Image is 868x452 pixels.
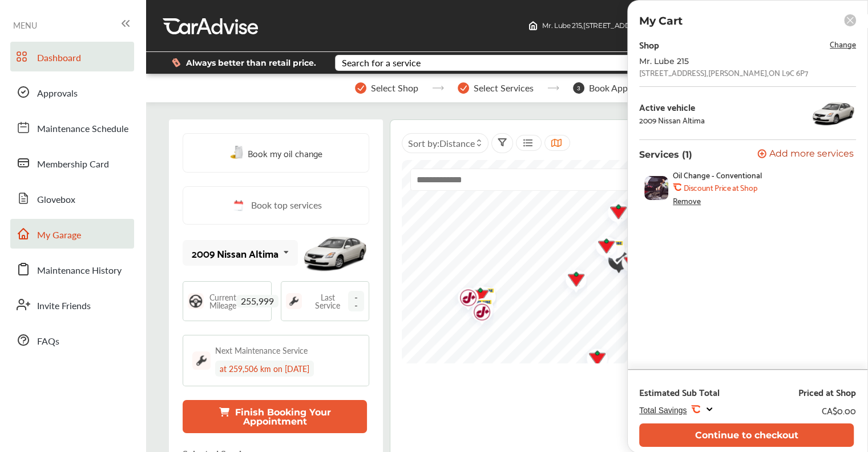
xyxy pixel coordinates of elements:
[613,246,641,281] div: Map marker
[10,219,134,249] a: My Garage
[639,68,808,77] div: [STREET_ADDRESS] , [PERSON_NAME] , ON L9C 6P7
[37,51,81,66] span: Dashboard
[236,295,278,307] span: 255,999
[769,149,854,160] span: Add more services
[461,279,490,314] div: Map marker
[248,145,322,161] span: Book my oil change
[757,149,854,160] button: Add more services
[371,83,418,93] span: Select Shop
[798,386,856,398] div: Priced at Shop
[183,400,367,433] button: Finish Booking Your Appointment
[342,58,421,67] div: Search for a service
[639,57,822,66] div: Mr. Lube 215
[573,82,584,94] span: 3
[578,342,607,377] div: Map marker
[286,293,302,309] img: maintenance_logo
[639,102,705,112] div: Active vehicle
[37,263,122,278] span: Maintenance History
[464,292,492,319] div: Map marker
[10,113,134,142] a: Maintenance Schedule
[13,21,37,30] span: MENU
[439,137,475,150] span: Distance
[230,145,322,161] a: Book my oil change
[639,37,659,52] div: Shop
[458,82,469,94] img: stepper-checkmark.b5569197.svg
[587,230,616,265] div: Map marker
[639,149,692,160] p: Services (1)
[449,282,479,318] img: logo-jiffylube.png
[673,196,701,205] div: Remove
[547,86,559,90] img: stepper-arrow.e24c07c6.svg
[557,263,586,298] div: Map marker
[639,406,687,415] span: Total Savings
[684,183,757,192] b: Discount Price at Shop
[528,21,538,30] img: header-home-logo.8d720a4f.svg
[37,157,109,172] span: Membership Card
[830,37,856,50] span: Change
[542,21,749,30] span: Mr. Lube 215 , [STREET_ADDRESS] [PERSON_NAME] , ON L9C 6P7
[578,342,608,377] img: logo-canadian-tire.png
[10,148,134,178] a: Membership Card
[644,176,668,200] img: oil-change-thumb.jpg
[408,137,475,150] span: Sort by :
[37,299,91,314] span: Invite Friends
[231,198,245,213] img: cal_icon.0803b883.svg
[613,246,643,281] img: logo-canadian-tire.png
[37,86,78,101] span: Approvals
[301,227,369,279] img: mobile_5529_st0640_046.jpg
[37,228,81,243] span: My Garage
[215,361,314,377] div: at 259,506 km on [DATE]
[188,293,204,309] img: steering_logo
[639,423,854,447] button: Continue to checkout
[449,282,478,318] div: Map marker
[599,196,628,230] div: Map marker
[589,83,664,93] span: Book Appointment
[639,115,705,125] div: 2009 Nissan Altima
[186,59,316,67] span: Always better than retail price.
[463,296,491,332] div: Map marker
[402,160,826,363] canvas: Map
[230,146,245,160] img: oil-change.e5047c97.svg
[10,183,134,213] a: Glovebox
[587,230,617,265] img: logo-canadian-tire.png
[432,86,444,90] img: stepper-arrow.e24c07c6.svg
[466,281,495,308] div: Map marker
[215,345,308,356] div: Next Maintenance Service
[209,293,236,309] span: Current Mileage
[192,247,278,259] div: 2009 Nissan Altima
[10,77,134,107] a: Approvals
[348,291,364,311] span: --
[622,233,652,267] img: logo-canadian-tire.png
[37,193,75,207] span: Glovebox
[474,83,534,93] span: Select Services
[172,58,180,67] img: dollor_label_vector.a70140d1.svg
[37,122,128,137] span: Maintenance Schedule
[251,198,322,213] span: Book top services
[810,96,856,130] img: 5529_st0640_046.jpg
[620,255,649,291] div: Map marker
[557,263,587,298] img: logo-canadian-tire.png
[461,279,491,314] img: logo-canadian-tire.png
[822,402,856,418] div: CA$0.00
[622,233,651,267] div: Map marker
[183,186,369,225] a: Book top services
[620,255,651,291] img: logo-jiffylube.png
[192,351,211,370] img: maintenance_logo
[10,254,134,284] a: Maintenance History
[599,196,629,230] img: logo-canadian-tire.png
[10,325,134,355] a: FAQs
[639,14,683,27] p: My Cart
[308,293,349,309] span: Last Service
[37,334,59,349] span: FAQs
[757,149,856,160] a: Add more services
[10,290,134,319] a: Invite Friends
[355,82,366,94] img: stepper-checkmark.b5569197.svg
[673,170,762,179] span: Oil Change - Conventional
[639,386,720,398] div: Estimated Sub Total
[10,42,134,71] a: Dashboard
